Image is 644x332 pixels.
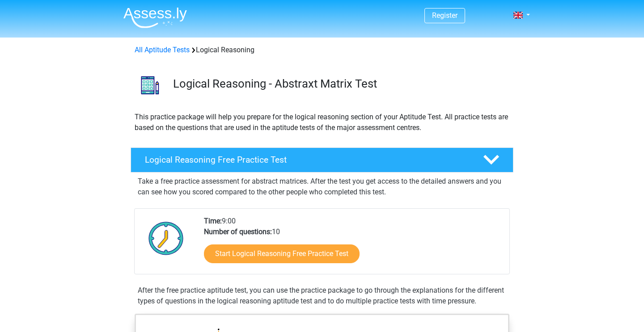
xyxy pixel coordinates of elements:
[135,46,190,54] a: All Aptitude Tests
[432,11,458,20] a: Register
[123,7,187,28] img: Assessly
[197,216,509,274] div: 9:00 10
[131,66,169,104] img: logical reasoning
[135,112,509,133] p: This practice package will help you prepare for the logical reasoning section of your Aptitude Te...
[173,77,506,91] h3: Logical Reasoning - Abstraxt Matrix Test
[145,155,469,165] h4: Logical Reasoning Free Practice Test
[204,217,222,225] b: Time:
[131,45,513,55] div: Logical Reasoning
[204,227,272,236] b: Number of questions:
[204,244,360,263] a: Start Logical Reasoning Free Practice Test
[144,216,189,261] img: Clock
[134,285,510,307] div: After the free practice aptitude test, you can use the practice package to go through the explana...
[127,147,517,172] a: Logical Reasoning Free Practice Test
[138,176,506,198] p: Take a free practice assessment for abstract matrices. After the test you get access to the detai...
